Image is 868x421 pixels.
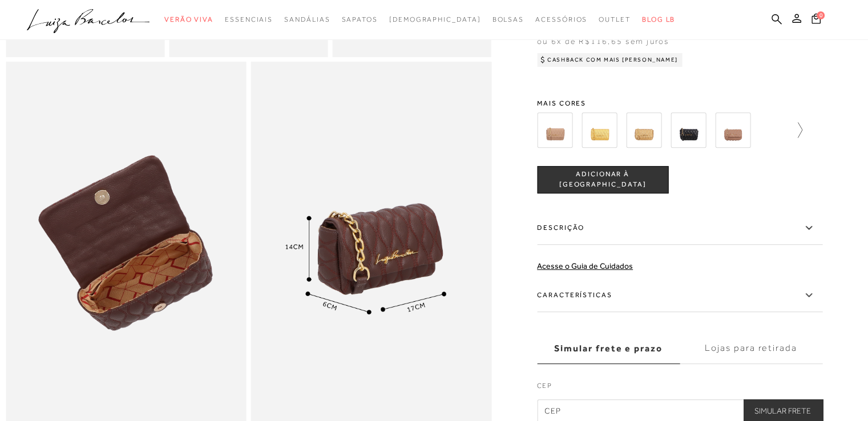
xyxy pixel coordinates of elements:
img: BOLSA EM COURO BEGE COM LOGO METALIZADO LB PEQUENA [537,112,572,148]
a: categoryNavScreenReaderText [341,9,377,30]
a: noSubCategoriesText [389,9,481,30]
span: [DEMOGRAPHIC_DATA] [389,15,481,23]
span: Bolsas [492,15,524,23]
span: Acessórios [535,15,587,23]
button: ADICIONAR À [GEOGRAPHIC_DATA] [537,166,668,193]
label: Descrição [537,212,822,245]
img: BOLSA EM COURO PRETA [671,112,706,148]
label: Simular frete e prazo [537,333,680,364]
img: BOLSA EM COURO DOURADO COM LOGO METALIZADO LB PEQUENA [582,112,617,148]
span: Sapatos [341,15,377,23]
span: Mais cores [537,100,822,107]
span: Verão Viva [164,15,213,23]
a: Acesse o Guia de Cuidados [537,261,633,270]
a: categoryNavScreenReaderText [599,9,631,30]
img: Bolsa pequena crossbody camel [715,112,750,148]
a: BLOG LB [642,9,675,30]
a: categoryNavScreenReaderText [164,9,213,30]
label: Características [537,279,822,312]
span: ou 6x de R$116,65 sem juros [537,37,669,46]
span: 0 [817,11,825,19]
a: categoryNavScreenReaderText [284,9,330,30]
img: BOLSA EM COURO OURO VELHO COM LOGO METALIZADO LB PEQUENA [626,112,661,148]
span: ADICIONAR À [GEOGRAPHIC_DATA] [538,170,668,190]
a: categoryNavScreenReaderText [492,9,524,30]
label: Lojas para retirada [680,333,822,364]
a: categoryNavScreenReaderText [225,9,273,30]
span: Essenciais [225,15,273,23]
button: 0 [808,13,824,28]
span: Outlet [599,15,631,23]
span: BLOG LB [642,15,675,23]
label: CEP [537,380,822,396]
a: categoryNavScreenReaderText [535,9,587,30]
div: Cashback com Mais [PERSON_NAME] [537,53,683,67]
span: Sandálias [284,15,330,23]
